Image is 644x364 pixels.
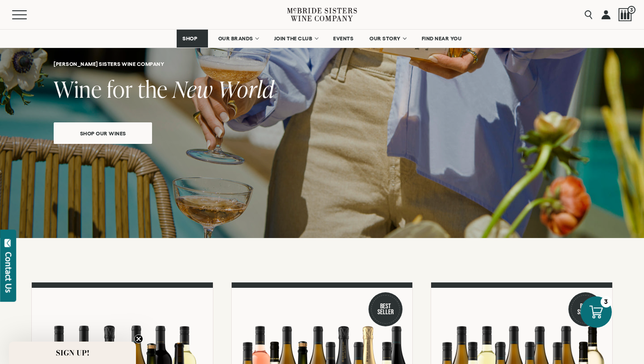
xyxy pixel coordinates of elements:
[12,10,44,19] button: Mobile Menu Trigger
[56,347,89,358] span: SIGN UP!
[268,30,323,48] a: JOIN THE CLUB
[601,296,612,308] div: 3
[218,35,253,42] span: OUR BRANDS
[627,6,636,14] span: 3
[107,74,133,104] span: for
[54,61,483,67] h6: [PERSON_NAME] Sisters Wine Company
[416,30,468,48] a: FIND NEAR YOU
[54,74,102,104] span: Wine
[327,30,359,48] a: EVENTS
[364,30,411,48] a: OUR STORY
[9,342,136,364] div: SIGN UP!Close teaser
[182,35,198,42] span: SHOP
[134,334,143,343] button: Close teaser
[138,74,168,104] span: the
[212,30,264,48] a: OUR BRANDS
[422,35,462,42] span: FIND NEAR YOU
[54,122,152,144] a: Shop our wines
[4,252,13,293] div: Contact Us
[177,30,208,48] a: SHOP
[369,35,401,42] span: OUR STORY
[64,125,142,142] span: Shop our wines
[218,74,275,104] span: World
[333,35,353,42] span: EVENTS
[274,35,313,42] span: JOIN THE CLUB
[173,74,213,104] span: New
